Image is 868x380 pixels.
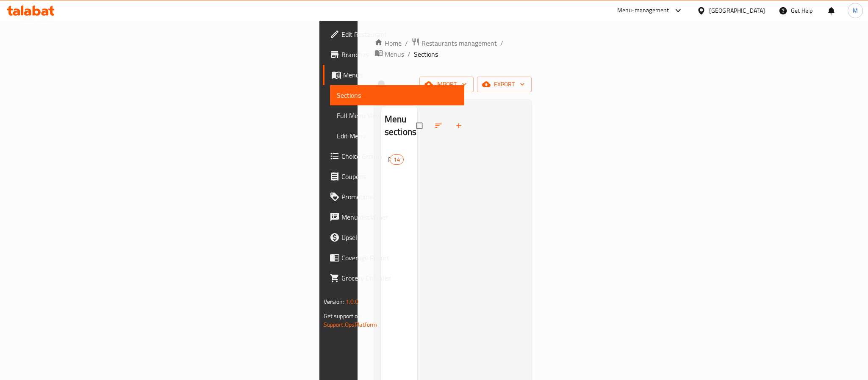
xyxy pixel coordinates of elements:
span: Edit Menu [337,131,458,141]
span: Branches [341,50,458,60]
li: / [500,38,503,48]
button: Add section [449,116,470,135]
span: Menus [343,70,458,80]
span: Sections [337,90,458,100]
span: Promotions [341,192,458,202]
span: Choice Groups [341,151,458,161]
a: Full Menu View [330,105,464,126]
span: Select all sections [411,118,429,134]
span: 14 [390,156,403,164]
span: Pizza [388,154,390,165]
span: Full Menu View [337,110,458,121]
a: Menu disclaimer [323,207,464,227]
a: Promotions [323,187,464,207]
a: Branches [323,44,464,65]
div: Menu-management [617,6,669,16]
nav: Menu sections [381,146,417,173]
span: Sort sections [429,116,449,135]
div: Pizza14 [381,149,417,170]
span: Get support on: [324,311,363,322]
span: export [484,79,525,90]
span: Coverage Report [341,253,458,263]
span: Edit Restaurant [341,29,458,39]
span: Version: [324,296,344,307]
a: Grocery Checklist [323,268,464,288]
span: Coupons [341,171,458,182]
span: import [426,79,467,90]
span: Menu disclaimer [341,212,458,222]
div: items [390,154,403,165]
a: Coverage Report [323,248,464,268]
a: Coupons [323,166,464,187]
span: Upsell [341,232,458,242]
a: Upsell [323,227,464,248]
span: Grocery Checklist [341,273,458,283]
a: Edit Menu [330,126,464,146]
a: Choice Groups [323,146,464,166]
div: [GEOGRAPHIC_DATA] [709,6,765,15]
a: Menus [323,65,464,85]
button: import [419,77,474,92]
a: Support.OpsPlatform [324,319,377,330]
button: export [477,77,532,92]
a: Sections [330,85,464,105]
span: 1.0.0 [346,296,359,307]
span: M [853,6,858,15]
a: Edit Restaurant [323,24,464,44]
